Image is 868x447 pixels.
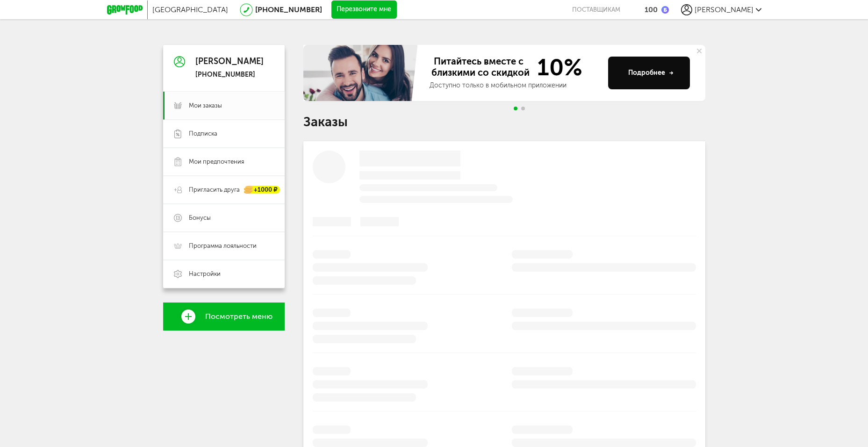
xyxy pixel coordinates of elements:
[163,260,285,288] a: Настройки
[189,270,221,278] span: Настройки
[189,158,244,166] span: Мои предпочтения
[255,5,322,14] a: [PHONE_NUMBER]
[189,214,211,222] span: Бонусы
[163,176,285,204] a: Пригласить друга +1000 ₽
[514,107,517,110] span: Go to slide 1
[195,71,264,79] div: [PHONE_NUMBER]
[645,5,658,14] div: 100
[695,5,753,14] span: [PERSON_NAME]
[628,68,674,78] div: Подробнее
[163,120,285,148] a: Подписка
[163,92,285,120] a: Мои заказы
[163,204,285,232] a: Бонусы
[303,45,420,101] img: family-banner.579af9d.jpg
[303,116,705,128] h1: Заказы
[531,56,582,79] span: 10%
[163,303,285,331] a: Посмотреть меню
[195,57,264,66] div: [PERSON_NAME]
[521,107,525,110] span: Go to slide 2
[430,81,601,90] div: Доступно только в мобильном приложении
[244,186,280,194] div: +1000 ₽
[608,57,690,89] button: Подробнее
[152,5,228,14] span: [GEOGRAPHIC_DATA]
[189,130,217,138] span: Подписка
[189,101,222,110] span: Мои заказы
[163,232,285,260] a: Программа лояльности
[331,0,397,19] button: Перезвоните мне
[205,312,273,321] span: Посмотреть меню
[189,186,240,194] span: Пригласить друга
[189,242,257,250] span: Программа лояльности
[163,148,285,176] a: Мои предпочтения
[430,56,531,79] span: Питайтесь вместе с близкими со скидкой
[661,6,669,14] img: bonus_b.cdccf46.png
